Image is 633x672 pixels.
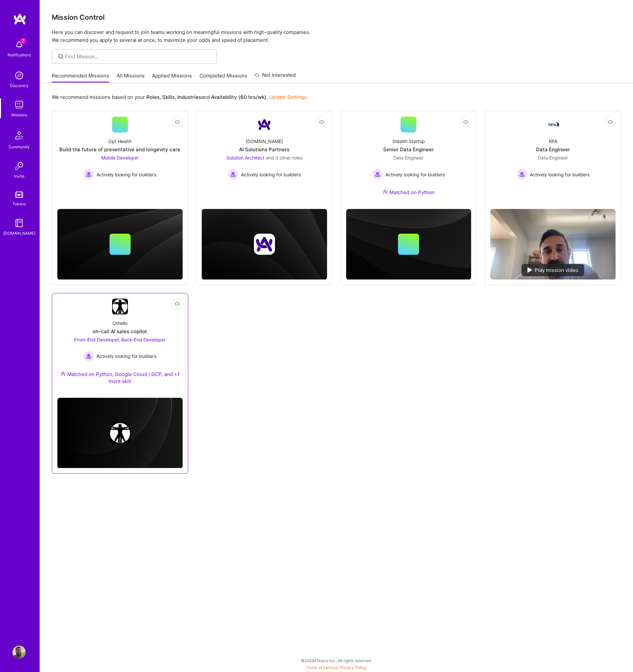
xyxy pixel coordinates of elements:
[202,209,327,280] img: cover
[319,119,324,125] i: icon EyeClosed
[226,155,264,161] span: Solution Architect
[199,72,247,83] a: Completed Missions
[57,371,183,385] div: Matched on Python, Google Cloud / GCP, and +1 more skill
[11,646,27,659] a: User Avatar
[340,665,366,670] a: Privacy Policy
[545,121,561,129] img: Company Logo
[83,351,94,362] img: Actively looking for builders
[40,652,633,669] div: © 2025 ATeams Inc., All rights reserved.
[52,13,621,21] h3: Mission Control
[60,371,66,376] img: Ateam Purple Icon
[117,72,145,83] a: All Missions
[57,117,183,195] a: Opt HealthBuild the future of preventative and longevity careMobile Developer Actively looking fo...
[522,264,584,276] div: Play mission video
[13,160,26,173] img: Invite
[97,353,156,360] span: Actively looking for builders
[59,146,180,153] div: Build the future of preventative and longevity care
[109,423,131,444] img: Company logo
[256,117,272,132] img: Company Logo
[306,665,337,670] a: Terms of Service
[202,117,327,195] a: Company Logo[DOMAIN_NAME]AI Solutions PartnersSolution Architect and 3 other rolesActively lookin...
[13,98,26,111] img: teamwork
[57,398,183,469] img: cover
[241,171,301,178] span: Actively looking for builders
[239,146,289,153] div: AI Solutions Partners
[65,53,212,60] input: Find Mission...
[382,189,435,196] div: Matched on Python
[57,53,65,60] i: icon SearchGrey
[20,38,26,44] span: 7
[254,234,275,255] img: Company logo
[9,143,30,150] div: Community
[255,71,296,83] a: Not Interested
[175,301,180,307] i: icon EyeClosed
[3,230,35,237] div: [DOMAIN_NAME]
[463,119,468,125] i: icon EyeClosed
[266,155,302,161] span: and 3 other roles
[52,94,307,101] p: We recommend missions based on your , , and .
[177,94,201,100] b: Industries
[530,171,589,178] span: Actively looking for builders
[11,111,27,118] div: Missions
[246,138,283,145] div: [DOMAIN_NAME]
[52,72,109,83] a: Recommended Missions
[490,117,616,204] a: Company LogoRFAData EngineerData Engineer Actively looking for buildersActively looking for builders
[108,138,132,145] div: Opt Health
[383,146,434,153] div: Senior Data Engineer
[13,217,26,230] img: guide book
[112,299,128,314] img: Company Logo
[52,28,621,44] p: Here you can discover and request to join teams working on meaningful missions with high-quality ...
[13,200,26,207] div: Tokens
[13,38,26,51] img: bell
[175,119,180,125] i: icon EyeClosed
[392,138,425,145] div: Stealth Startup
[269,94,307,100] a: Update Settings
[382,189,388,194] img: Ateam Purple Icon
[146,94,160,100] b: Roles
[490,209,616,279] img: No Mission
[538,155,568,161] span: Data Engineer
[101,155,139,161] span: Mobile Developer
[211,94,266,100] b: Availability (60 hrs/wk)
[57,299,183,393] a: Company LogoOthelloon-call AI sales copilotFront-End Developer, Back-End Developer Actively looki...
[8,51,31,58] div: Notifications
[83,169,94,180] img: Actively looking for builders
[517,169,527,180] img: Actively looking for builders
[385,171,445,178] span: Actively looking for builders
[372,169,383,180] img: Actively looking for builders
[13,13,26,25] img: logo
[536,146,570,153] div: Data Engineer
[162,94,175,100] b: Skills
[14,173,24,180] div: Invite
[10,82,29,89] div: Discovery
[346,209,471,280] img: cover
[346,117,471,204] a: Stealth StartupSenior Data EngineerData Engineer Actively looking for buildersActively looking fo...
[13,69,26,82] img: discovery
[97,171,156,178] span: Actively looking for builders
[228,169,238,180] img: Actively looking for builders
[13,646,26,659] img: User Avatar
[306,665,366,670] span: |
[152,72,192,83] a: Applied Missions
[57,209,183,280] img: cover
[112,320,128,327] div: Othello
[11,128,27,143] img: Community
[527,267,532,273] img: play
[74,337,166,342] span: Front-End Developer, Back-End Developer
[549,138,557,145] div: RFA
[393,155,424,161] span: Data Engineer
[15,191,23,198] img: tokens
[93,328,147,335] div: on-call AI sales copilot
[608,119,613,125] i: icon EyeClosed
